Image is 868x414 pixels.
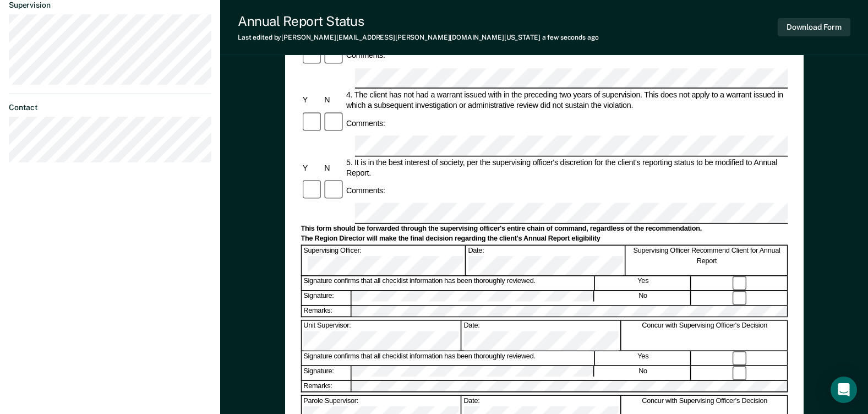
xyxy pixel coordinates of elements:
span: a few seconds ago [542,34,599,41]
div: The Region Director will make the final decision regarding the client's Annual Report eligibility [301,235,788,243]
button: Download Form [778,18,850,36]
div: Date: [466,246,626,275]
dt: Supervision [9,1,211,10]
div: Date: [462,320,621,350]
div: Signature: [302,291,351,304]
div: Signature: [302,366,351,380]
div: N [323,162,345,173]
div: Signature confirms that all checklist information has been thoroughly reviewed. [302,351,594,365]
div: Signature confirms that all checklist information has been thoroughly reviewed. [302,276,594,290]
div: 5. It is in the best interest of society, per the supervising officer's discretion for the client... [345,157,788,178]
div: Last edited by [PERSON_NAME][EMAIL_ADDRESS][PERSON_NAME][DOMAIN_NAME][US_STATE] [238,34,599,41]
div: Supervising Officer Recommend Client for Annual Report [626,246,788,275]
div: N [323,95,345,105]
div: This form should be forwarded through the supervising officer's entire chain of command, regardle... [301,225,788,233]
div: No [595,291,691,304]
div: Comments: [345,186,387,196]
div: Supervising Officer: [302,246,465,275]
div: Annual Report Status [238,13,599,29]
div: Y [301,162,323,173]
div: Y [301,95,323,105]
div: Comments: [345,50,387,61]
div: Remarks: [302,380,352,391]
div: Concur with Supervising Officer's Decision [622,320,788,350]
div: Yes [596,351,691,365]
div: Remarks: [302,306,352,317]
div: No [595,366,691,380]
div: 4. The client has not had a warrant issued with in the preceding two years of supervision. This d... [345,90,788,111]
dt: Contact [9,103,211,112]
div: Unit Supervisor: [302,320,461,350]
div: Yes [596,276,691,290]
div: Open Intercom Messenger [831,377,857,403]
div: Comments: [345,118,387,128]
